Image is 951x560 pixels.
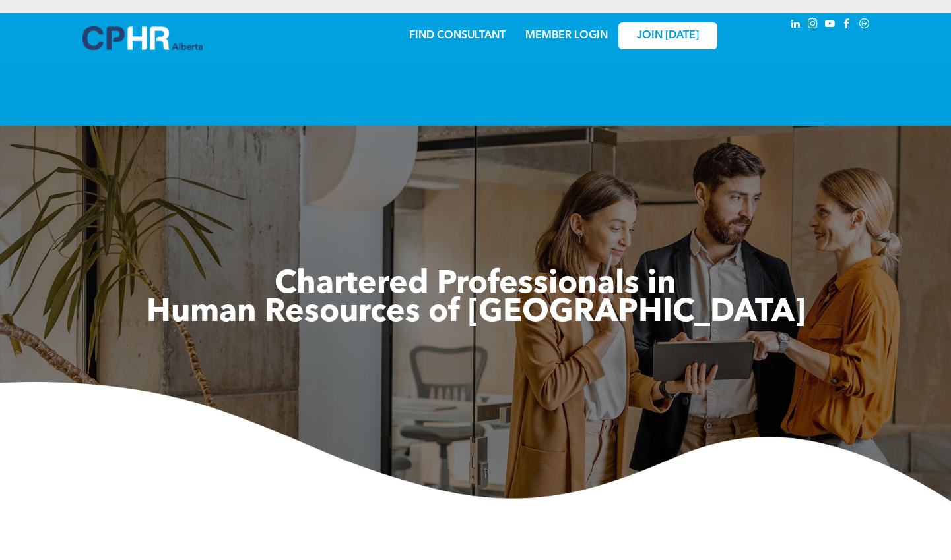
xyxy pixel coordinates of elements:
[823,16,837,34] a: youtube
[618,22,717,49] a: JOIN [DATE]
[147,297,805,329] span: Human Resources of [GEOGRAPHIC_DATA]
[840,16,855,34] a: facebook
[637,30,699,42] span: JOIN [DATE]
[806,16,820,34] a: instagram
[275,269,676,300] span: Chartered Professionals in
[789,16,803,34] a: linkedin
[409,30,506,41] a: FIND CONSULTANT
[525,30,608,41] a: MEMBER LOGIN
[857,16,872,34] a: Social network
[82,26,203,50] img: A blue and white logo for cp alberta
